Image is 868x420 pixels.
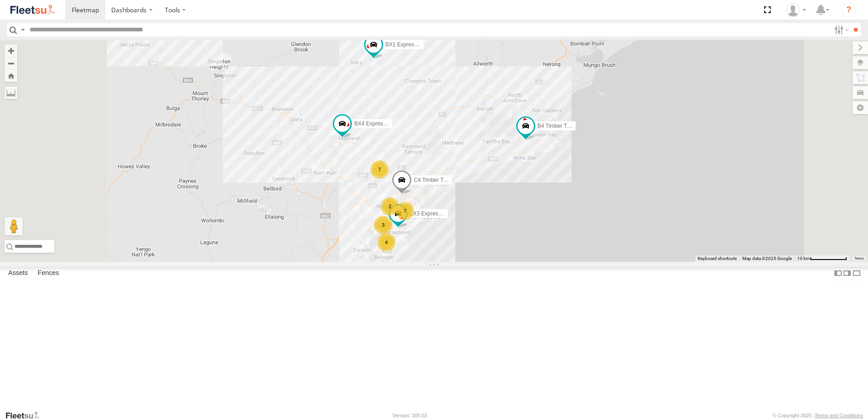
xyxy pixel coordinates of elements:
[5,86,17,99] label: Measure
[5,411,47,420] a: Visit our Website
[414,177,454,183] span: C4 Timber Truck
[815,413,863,418] a: Terms and Conditions
[393,413,427,418] div: Version: 305.03
[842,3,856,17] i: ?
[396,202,414,220] div: 7
[410,210,451,217] span: LX3 Express Ute
[5,217,23,235] button: Drag Pegman onto the map to open Street View
[374,216,392,234] div: 3
[385,42,427,48] span: BX1 Express Ute
[833,267,843,280] label: Dock Summary Table to the Left
[843,267,852,280] label: Dock Summary Table to the Right
[853,101,868,114] label: Map Settings
[854,257,864,260] a: Terms
[5,70,17,82] button: Zoom Home
[377,233,395,251] div: 4
[773,413,863,418] div: © Copyright 2025 -
[794,255,850,262] button: Map Scale: 10 km per 78 pixels
[852,267,861,280] label: Hide Summary Table
[538,123,577,129] span: B4 Timber Truck
[5,45,17,57] button: Zoom in
[354,120,395,127] span: BX4 Express Ute
[831,23,850,36] label: Search Filter Options
[783,3,809,17] div: Matt Curtis
[33,267,64,280] label: Fences
[19,23,26,36] label: Search Query
[698,255,737,262] button: Keyboard shortcuts
[5,57,17,70] button: Zoom out
[742,256,792,261] span: Map data ©2025 Google
[797,256,810,261] span: 10 km
[381,197,399,215] div: 2
[4,267,32,280] label: Assets
[370,160,389,179] div: 7
[9,4,56,16] img: fleetsu-logo-horizontal.svg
